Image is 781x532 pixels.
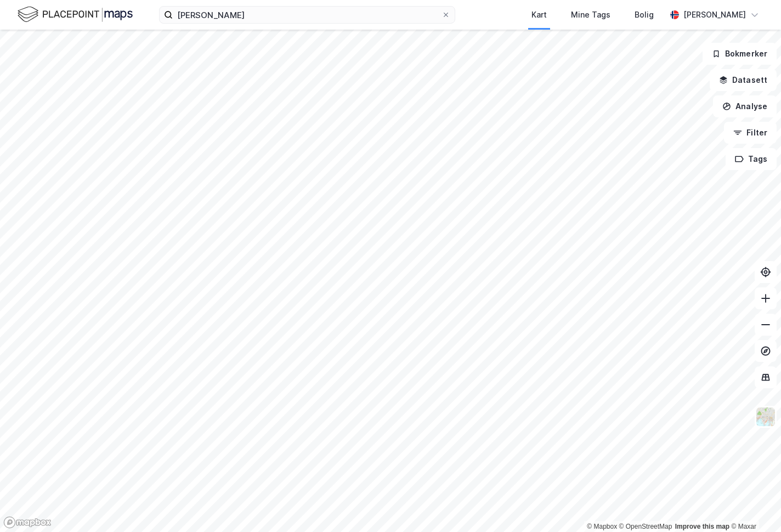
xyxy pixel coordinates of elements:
[710,69,777,91] button: Datasett
[675,523,729,530] a: Improve this map
[635,8,654,21] div: Bolig
[571,8,610,21] div: Mine Tags
[724,122,777,144] button: Filter
[683,8,746,21] div: [PERSON_NAME]
[3,516,52,529] a: Mapbox homepage
[703,43,777,65] button: Bokmerker
[726,148,777,170] button: Tags
[726,479,781,532] div: Kontrollprogram for chat
[726,479,781,532] iframe: Chat Widget
[587,523,617,530] a: Mapbox
[173,7,442,23] input: Søk på adresse, matrikkel, gårdeiere, leietakere eller personer
[619,523,672,530] a: OpenStreetMap
[713,95,777,117] button: Analyse
[755,406,776,427] img: Z
[18,5,133,24] img: logo.f888ab2527a4732fd821a326f86c7f29.svg
[531,8,547,21] div: Kart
